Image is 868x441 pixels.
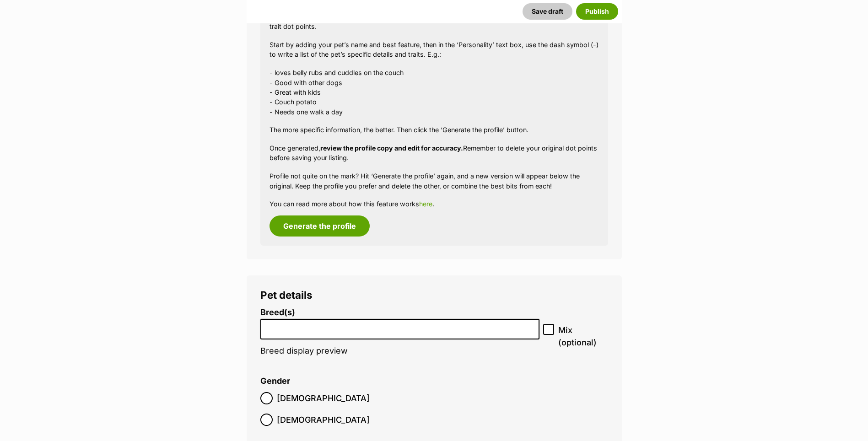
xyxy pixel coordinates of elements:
[270,199,599,209] p: You can read more about how this feature works .
[260,289,313,301] span: Pet details
[260,376,290,386] label: Gender
[270,40,599,59] p: Start by adding your pet’s name and best feature, then in the ‘Personality’ text box, use the das...
[558,324,608,349] span: Mix (optional)
[419,200,432,208] a: here
[260,308,540,365] li: Breed display preview
[270,68,599,117] p: - loves belly rubs and cuddles on the couch - Good with other dogs - Great with kids - Couch pota...
[523,3,572,20] button: Save draft
[320,144,463,152] strong: review the profile copy and edit for accuracy.
[270,143,599,163] p: Once generated, Remember to delete your original dot points before saving your listing.
[277,392,370,404] span: [DEMOGRAPHIC_DATA]
[260,308,540,317] label: Breed(s)
[270,125,599,134] p: The more specific information, the better. Then click the ‘Generate the profile’ button.
[270,171,599,191] p: Profile not quite on the mark? Hit ‘Generate the profile’ again, and a new version will appear be...
[576,3,618,20] button: Publish
[270,215,370,237] button: Generate the profile
[277,414,370,426] span: [DEMOGRAPHIC_DATA]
